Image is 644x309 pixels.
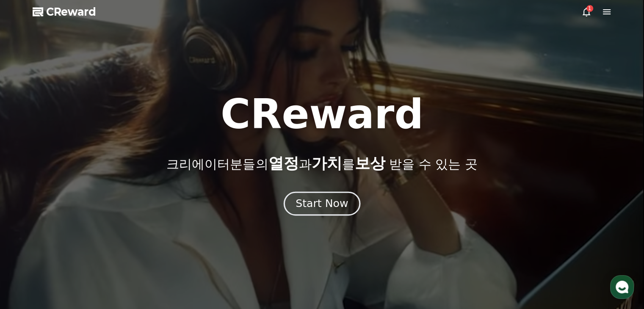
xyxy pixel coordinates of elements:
a: 대화 [56,239,109,260]
span: 보상 [354,154,385,172]
div: 1 [586,5,593,12]
p: 크리에이터분들의 과 를 받을 수 있는 곳 [166,155,477,172]
a: Start Now [285,201,359,209]
h1: CReward [221,94,423,135]
button: Start Now [284,192,360,216]
span: 열정 [268,154,299,172]
a: 설정 [109,239,163,260]
span: 가치 [311,154,342,172]
span: 대화 [77,252,88,259]
span: CReward [46,5,96,19]
a: 홈 [3,239,56,260]
div: Start Now [296,196,348,211]
a: 1 [581,7,591,17]
span: 설정 [131,251,141,258]
span: 홈 [27,251,32,258]
a: CReward [33,5,96,19]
